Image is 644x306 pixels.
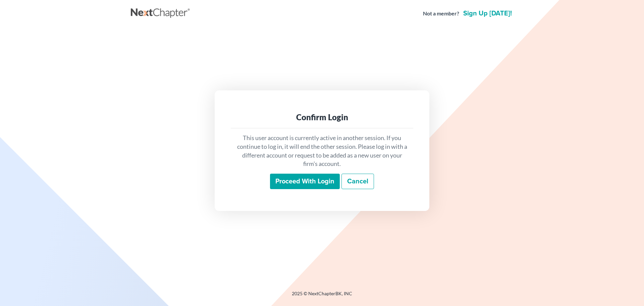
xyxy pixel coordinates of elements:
[236,112,408,123] div: Confirm Login
[462,10,513,17] a: Sign up [DATE]!
[270,174,340,189] input: Proceed with login
[341,174,374,189] a: Cancel
[423,10,459,17] strong: Not a member?
[236,134,408,168] p: This user account is currently active in another session. If you continue to log in, it will end ...
[131,290,513,302] div: 2025 © NextChapterBK, INC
